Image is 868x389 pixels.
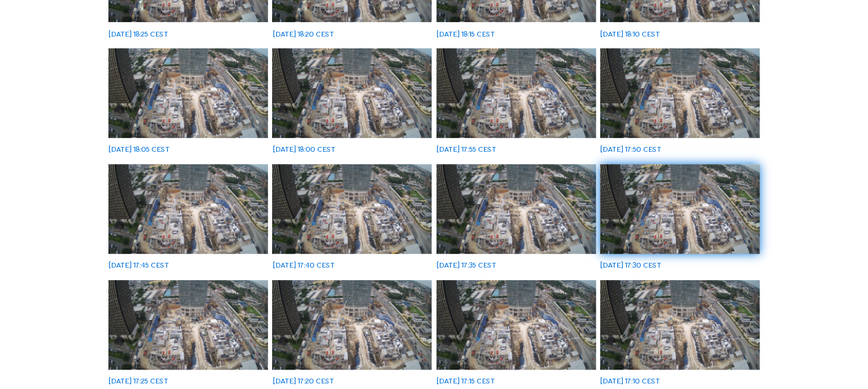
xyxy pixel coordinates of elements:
img: image_41704054 [600,280,760,370]
img: image_41704111 [436,164,596,254]
div: [DATE] 17:50 CEST [600,146,662,153]
img: image_41704098 [600,164,760,254]
div: [DATE] 18:15 CEST [436,30,495,38]
div: [DATE] 17:15 CEST [436,377,495,385]
div: [DATE] 18:05 CEST [108,146,170,153]
div: [DATE] 17:55 CEST [436,146,496,153]
img: image_41704136 [108,164,268,254]
div: [DATE] 18:10 CEST [600,30,660,38]
img: image_41704124 [272,164,432,254]
div: [DATE] 17:25 CEST [108,377,168,385]
img: image_41704065 [436,280,596,370]
img: image_41704076 [272,280,432,370]
img: image_41704147 [600,48,760,138]
div: [DATE] 17:30 CEST [600,261,662,269]
img: image_41704087 [108,280,268,370]
img: image_41704171 [272,48,432,138]
div: [DATE] 18:00 CEST [272,146,335,153]
div: [DATE] 17:20 CEST [272,377,334,385]
div: [DATE] 17:35 CEST [436,261,496,269]
div: [DATE] 18:25 CEST [108,30,168,38]
div: [DATE] 17:45 CEST [108,261,169,269]
div: [DATE] 17:40 CEST [272,261,334,269]
div: [DATE] 17:10 CEST [600,377,660,385]
div: [DATE] 18:20 CEST [272,30,334,38]
img: image_41704305 [108,48,268,138]
img: image_41704160 [436,48,596,138]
